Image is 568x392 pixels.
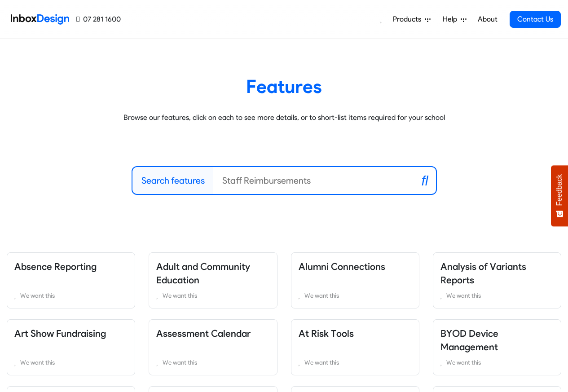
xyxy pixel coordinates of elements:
[426,252,568,308] div: Analysis of Variants Reports
[14,328,106,339] a: Art Show Fundraising
[142,252,284,308] div: Adult and Community Education
[142,319,284,375] div: Assessment Calendar
[141,174,205,187] label: Search features
[446,292,481,299] span: We want this
[156,357,269,368] a: We want this
[510,11,561,28] a: Contact Us
[389,10,434,28] a: Products
[284,319,426,375] div: At Risk Tools
[393,14,425,25] span: Products
[299,357,412,368] a: We want this
[76,14,121,25] a: 07 281 1600
[304,292,339,299] span: We want this
[304,359,339,366] span: We want this
[156,328,251,339] a: Assessment Calendar
[299,290,412,301] a: We want this
[163,292,197,299] span: We want this
[20,359,55,366] span: We want this
[446,359,481,366] span: We want this
[299,261,385,272] a: Alumni Connections
[426,319,568,375] div: BYOD Device Management
[440,328,498,352] a: BYOD Device Management
[14,357,128,368] a: We want this
[14,290,128,301] a: We want this
[156,261,250,286] a: Adult and Community Education
[13,112,555,123] p: Browse our features, click on each to see more details, or to short-list items required for your ...
[14,261,97,272] a: Absence Reporting
[475,10,500,28] a: About
[440,357,554,368] a: We want this
[213,167,414,194] input: Staff Reimbursements
[551,165,568,226] button: Feedback - Show survey
[439,10,470,28] a: Help
[284,252,426,308] div: Alumni Connections
[440,290,554,301] a: We want this
[443,14,461,25] span: Help
[555,174,564,206] span: Feedback
[163,359,197,366] span: We want this
[440,261,526,286] a: Analysis of Variants Reports
[13,75,555,98] heading: Features
[299,328,354,339] a: At Risk Tools
[156,290,269,301] a: We want this
[20,292,55,299] span: We want this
